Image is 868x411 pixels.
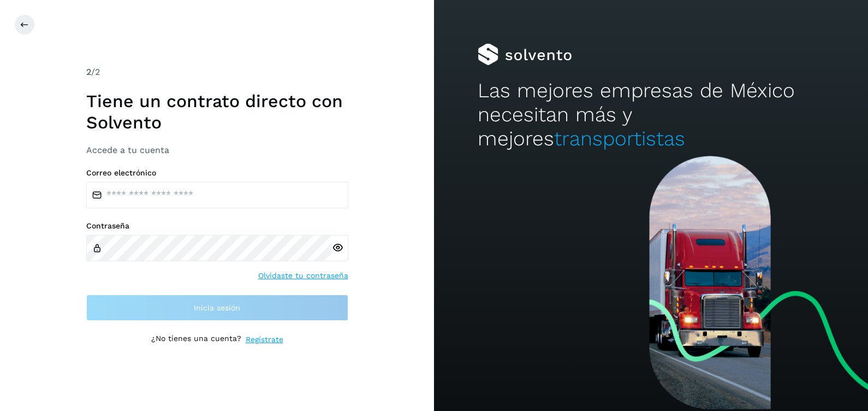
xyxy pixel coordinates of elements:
[86,66,348,79] div: /2
[86,91,348,133] h1: Tiene un contrato directo con Solvento
[86,67,91,77] span: 2
[86,145,348,155] h3: Accede a tu cuenta
[86,221,348,231] label: Contraseña
[151,334,241,345] p: ¿No tienes una cuenta?
[86,295,348,321] button: Inicia sesión
[478,79,825,151] h2: Las mejores empresas de México necesitan más y mejores
[554,127,685,150] span: transportistas
[194,304,240,312] span: Inicia sesión
[258,270,348,281] a: Olvidaste tu contraseña
[246,334,283,345] a: Regístrate
[86,168,348,178] label: Correo electrónico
